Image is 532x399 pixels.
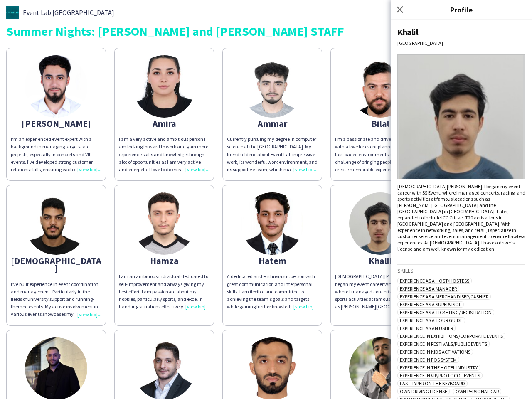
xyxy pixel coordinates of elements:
[119,120,209,127] div: Amira
[397,349,473,355] span: Experience in Kids Activations
[133,55,195,118] img: thumb-6691deac1da77.jpg
[133,192,195,255] img: thumb-670a5f64c6d4c.jpeg
[397,317,465,323] span: Experience as a Tour Guide
[335,135,426,173] div: I'm a passionate and driven individual with a love for event planning. I thrive in fast-paced env...
[227,257,318,264] div: Hatem
[6,25,526,37] div: Summer Nights: [PERSON_NAME] and [PERSON_NAME] STAFF
[227,273,318,310] div: A dedicated and enthusiastic person with great communication and interpersonal skills. I am flexi...
[241,192,303,255] img: thumb-673c639ac01e8.jpg
[11,281,101,318] div: I’ve built experience in event coordination and management. Particularly in the fields of univers...
[391,4,532,15] h3: Profile
[11,257,101,272] div: [DEMOGRAPHIC_DATA]
[397,286,459,292] span: Experience as a Manager
[397,293,491,300] span: Experience as a Merchandiser/Cashier
[25,55,87,118] img: thumb-67f6b8e23953b.jpeg
[25,192,87,255] img: thumb-66e6fcdf1b303.jpg
[397,183,525,252] div: [DEMOGRAPHIC_DATA][PERSON_NAME]. I began my event career with SS Event, where I managed concerts,...
[397,325,456,331] span: Experience as an Usher
[397,333,505,339] span: Experience in Exhibitions/Corporate Events
[397,341,490,347] span: Experience in Festivals/Public Events
[119,135,209,173] div: I am a very active and ambitious person I am looking forward to work and gain more experience ski...
[119,273,209,310] div: I am an ambitious individual dedicated to self-improvement and always giving my best effort. I am...
[335,257,426,264] div: Khalil
[397,27,525,38] div: Khalil
[227,135,318,173] div: Currently pursuing my degree in computer science at the [GEOGRAPHIC_DATA]. My friend told me abou...
[397,357,459,363] span: Experience in POS System
[349,192,411,255] img: thumb-65afb8cedd203.jpg
[453,388,501,394] span: Own Personal Car
[397,372,483,379] span: Experience in VIP/Protocol Events
[397,267,525,274] h3: Skills
[397,309,494,315] span: Experience as a Ticketing/Registration
[397,301,464,308] span: Experience as a Supervisor
[335,273,426,310] div: [DEMOGRAPHIC_DATA][PERSON_NAME]. I began my event career with SS Event, where I managed concerts,...
[11,120,101,127] div: [PERSON_NAME]
[227,120,318,127] div: Ammar
[23,9,114,16] span: Event Lab [GEOGRAPHIC_DATA]
[397,380,468,387] span: Fast Typer on the Keyboard
[397,40,525,46] div: [GEOGRAPHIC_DATA]
[119,257,209,264] div: Hamza
[6,6,19,19] img: thumb-501d336b-d299-4b51-a571-f4ce7ec5286e.jpg
[397,388,450,394] span: Own Driving License
[349,55,411,118] img: thumb-6638d2919bbb7.jpeg
[241,55,303,118] img: thumb-663bc3c1b18ef.jpg
[397,278,472,284] span: Experience as a Host/Hostess
[11,135,101,173] div: I'm an experienced event expert with a background in managing large-scale projects, especially in...
[397,365,480,371] span: Experience in The Hotel Industry
[397,54,525,179] img: Crew avatar or photo
[335,120,426,127] div: Bilal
